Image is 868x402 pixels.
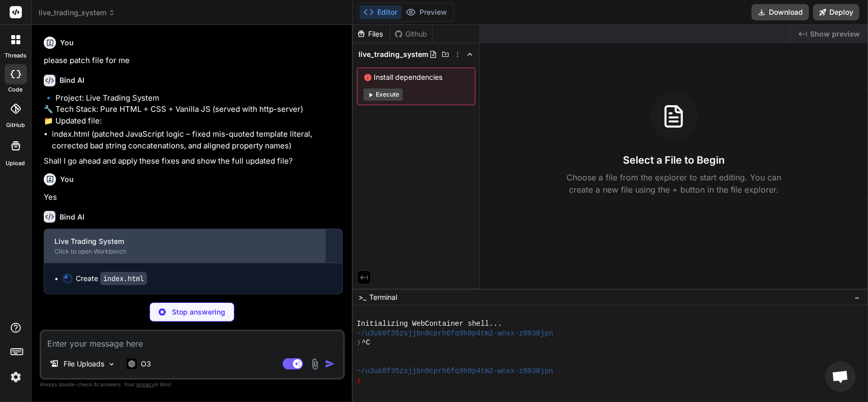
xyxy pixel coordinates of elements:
h6: Bind AI [59,212,84,222]
p: Shall I go ahead and apply these fixes and show the full updated file? [44,156,343,167]
span: Terminal [370,292,398,302]
label: code [9,85,23,94]
div: Github [391,29,432,39]
span: Show preview [810,29,860,39]
span: ❯ [357,338,362,348]
li: index.html (patched JavaScript logic – fixed mis-quoted template literal, corrected bad string co... [52,129,343,151]
p: 🔹 Project: Live Trading System 🔧 Tech Stack: Pure HTML + CSS + Vanilla JS (served with http-serve... [44,92,343,127]
div: Click to open Workbench [54,248,315,256]
button: Deploy [813,4,859,20]
code: index.html [100,272,147,285]
span: privacy [136,381,155,387]
span: live_trading_system [359,49,429,59]
span: >_ [359,292,367,302]
p: Choose a file from the explorer to start editing. You can create a new file using the + button in... [560,171,788,196]
span: ❯ [357,376,362,386]
h6: You [60,174,74,184]
label: threads [5,51,26,60]
button: Live Trading SystemClick to open Workbench [44,229,325,263]
h3: Select a File to Begin [623,153,725,167]
p: Yes [44,192,343,203]
p: please patch file for me [44,55,343,67]
p: O3 [141,359,151,369]
span: ~/u3uk0f35zsjjbn9cprh6fq9h0p4tm2-wnxx-z8030jpn [357,329,553,338]
img: O3 [127,359,137,368]
img: attachment [309,358,321,370]
img: settings [7,368,24,386]
span: Initializing WebContainer shell... [357,319,502,329]
img: Pick Models [107,360,116,368]
h6: You [60,38,74,48]
button: Execute [364,88,403,101]
button: Editor [360,5,402,19]
label: GitHub [6,121,25,130]
a: Open chat [825,361,856,392]
label: Upload [6,159,25,168]
p: File Uploads [64,359,104,369]
p: Always double-check its answers. Your in Bind [40,380,345,389]
span: Install dependencies [364,72,469,82]
button: Download [752,4,809,20]
div: Files [353,29,390,39]
button: − [852,289,862,305]
div: Live Trading System [54,236,315,246]
h6: Bind AI [59,75,84,85]
span: ~/u3uk0f35zsjjbn9cprh6fq9h0p4tm2-wnxx-z8030jpn [357,366,553,376]
button: Preview [402,5,452,19]
img: icon [325,359,335,369]
span: ^C [362,338,370,348]
div: Create [76,273,147,284]
p: Stop answering [172,307,225,317]
span: live_trading_system [39,8,115,18]
span: − [854,292,860,302]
